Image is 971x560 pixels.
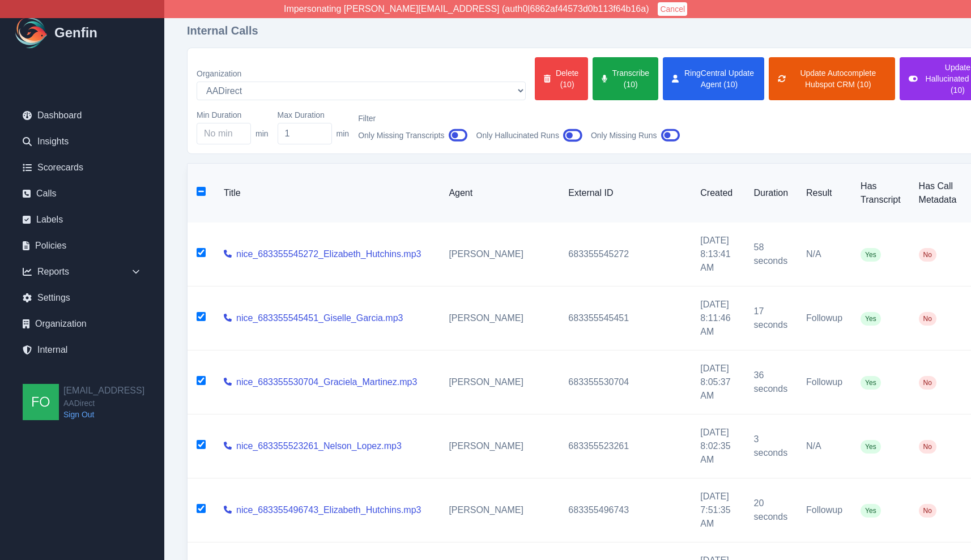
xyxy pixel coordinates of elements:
span: min [255,128,269,139]
span: Yes [861,248,881,262]
img: founders@genfin.ai [23,384,59,420]
span: Yes [861,376,881,390]
a: Settings [14,287,151,309]
td: Followup [797,287,851,350]
span: min [337,128,350,139]
span: AADirect [63,397,144,409]
td: 20 seconds [745,478,797,542]
span: Yes [861,312,881,326]
a: Dashboard [14,104,151,127]
a: Policies [14,234,151,257]
a: Organization [14,313,151,335]
th: Created [691,164,744,223]
span: Only Missing Runs [591,130,657,141]
th: Result [797,164,851,223]
button: Cancel [658,2,687,16]
td: 17 seconds [745,287,797,350]
th: Has Call Metadata [910,164,966,223]
td: [PERSON_NAME] [440,223,559,287]
button: Transcribe (10) [593,57,658,100]
td: 36 seconds [745,350,797,414]
span: No [919,376,936,390]
span: Only Hallucinated Runs [476,130,559,141]
a: nice_683355523261_Nelson_Lopez.mp3 [236,439,402,453]
button: Update Autocomplete Hubspot CRM (10) [769,57,895,100]
div: Reports [14,260,151,283]
td: [DATE] 7:51:35 AM [691,478,744,542]
td: [DATE] 8:13:41 AM [691,223,744,287]
a: Sign Out [63,409,144,420]
th: Title [215,164,440,223]
span: No [919,504,936,518]
td: 683355545272 [559,223,691,287]
h1: Genfin [54,24,97,42]
label: Max Duration [278,109,350,121]
span: Yes [861,440,881,454]
td: N/A [797,223,851,287]
a: nice_683355545272_Elizabeth_Hutchins.mp3 [236,247,421,261]
a: View call details [224,311,232,325]
a: Labels [14,208,151,231]
td: 683355545451 [559,287,691,350]
td: 683355530704 [559,350,691,414]
td: [PERSON_NAME] [440,414,559,478]
td: Followup [797,478,851,542]
td: [PERSON_NAME] [440,478,559,542]
a: nice_683355545451_Giselle_Garcia.mp3 [236,311,403,325]
a: Scorecards [14,156,151,179]
span: No [919,248,936,262]
span: Yes [861,504,881,518]
button: Delete (10) [535,57,588,100]
td: N/A [797,414,851,478]
td: Followup [797,350,851,414]
td: [DATE] 8:11:46 AM [691,287,744,350]
a: Internal [14,339,151,361]
a: View call details [224,247,232,261]
td: 3 seconds [745,414,797,478]
a: View call details [224,375,232,389]
a: Calls [14,182,151,205]
td: [DATE] 8:02:35 AM [691,414,744,478]
th: Has Transcript [851,164,910,223]
img: Logo [14,15,50,51]
input: No max [278,123,332,144]
h2: [EMAIL_ADDRESS] [63,384,144,397]
td: 683355496743 [559,478,691,542]
span: No [919,312,936,326]
button: RingCentral Update Agent (10) [663,57,764,100]
label: Organization [197,68,526,79]
a: View call details [224,503,232,517]
a: View call details [224,439,232,453]
label: Min Duration [197,109,269,121]
th: Agent [440,164,559,223]
input: No min [197,123,251,144]
th: Duration [745,164,797,223]
td: 58 seconds [745,223,797,287]
a: Insights [14,130,151,153]
td: [DATE] 8:05:37 AM [691,350,744,414]
label: Filter [358,113,467,124]
a: nice_683355530704_Graciela_Martinez.mp3 [236,375,417,389]
th: External ID [559,164,691,223]
span: No [919,440,936,454]
td: 683355523261 [559,414,691,478]
a: nice_683355496743_Elizabeth_Hutchins.mp3 [236,503,421,517]
td: [PERSON_NAME] [440,350,559,414]
td: [PERSON_NAME] [440,287,559,350]
span: Only Missing Transcripts [358,130,444,141]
